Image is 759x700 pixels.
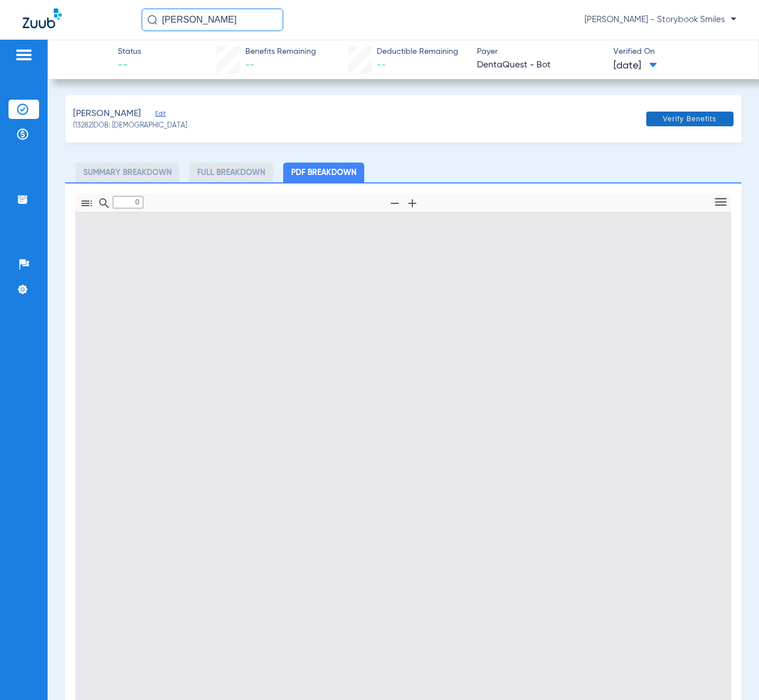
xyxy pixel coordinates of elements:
[189,163,273,182] li: Full Breakdown
[377,61,386,70] span: --
[403,203,421,212] pdf-shy-button: Zoom In
[403,195,422,212] button: Zoom In
[142,8,283,31] input: Search for patients
[113,196,143,208] input: Page
[95,203,113,212] pdf-shy-button: Find in Document
[73,121,187,131] span: (13282) DOB: [DEMOGRAPHIC_DATA]
[75,163,180,182] li: Summary Breakdown
[663,114,717,123] span: Verify Benefits
[283,163,364,182] li: PDF Breakdown
[147,15,157,25] img: Search Icon
[713,194,728,210] svg: Tools
[118,46,141,58] span: Status
[73,107,141,121] span: [PERSON_NAME]
[155,110,165,121] span: Edit
[477,58,604,72] span: DentaQuest - Bot
[646,112,734,126] button: Verify Benefits
[711,195,730,211] button: Tools
[377,46,458,58] span: Deductible Remaining
[78,203,95,212] pdf-shy-button: Toggle Sidebar
[613,46,740,58] span: Verified On
[477,46,604,58] span: Payer
[585,14,736,25] span: [PERSON_NAME] - Storybook Smiles
[23,8,62,28] img: Zuub Logo
[702,646,759,700] iframe: Chat Widget
[118,58,141,72] span: --
[613,59,657,73] span: [DATE]
[385,195,404,212] button: Zoom Out
[245,46,316,58] span: Benefits Remaining
[386,203,403,212] pdf-shy-button: Zoom Out
[15,48,33,62] img: hamburger-icon
[245,61,254,70] span: --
